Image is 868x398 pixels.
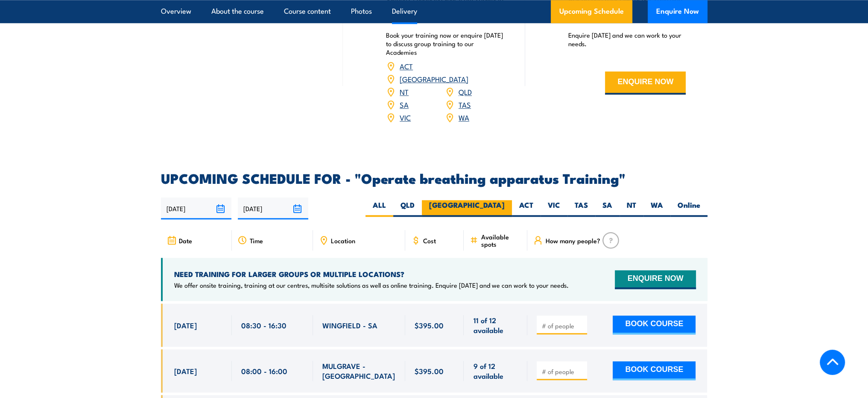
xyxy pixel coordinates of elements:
[174,366,197,376] span: [DATE]
[400,99,409,109] a: SA
[331,237,355,244] span: Location
[643,200,670,217] label: WA
[174,320,197,330] span: [DATE]
[620,200,643,217] label: NT
[241,320,286,330] span: 08:30 - 16:30
[545,237,600,244] span: How many people?
[459,86,472,97] a: QLD
[365,200,393,217] label: ALL
[179,237,192,244] span: Date
[459,99,471,109] a: TAS
[541,321,584,330] input: # of people
[322,361,396,381] span: MULGRAVE - [GEOGRAPHIC_DATA]
[161,198,231,219] input: From date
[415,366,444,376] span: $395.00
[595,200,620,217] label: SA
[473,361,518,381] span: 9 of 12 available
[459,112,469,122] a: WA
[400,61,413,71] a: ACT
[393,200,422,217] label: QLD
[400,74,468,84] a: [GEOGRAPHIC_DATA]
[512,200,541,217] label: ACT
[481,233,521,248] span: Available spots
[322,320,377,330] span: WINGFIELD - SA
[250,237,263,244] span: Time
[174,269,569,279] h4: NEED TRAINING FOR LARGER GROUPS OR MULTIPLE LOCATIONS?
[541,367,584,376] input: # of people
[568,31,686,48] p: Enquire [DATE] and we can work to your needs.
[541,200,567,217] label: VIC
[670,200,707,217] label: Online
[613,315,696,334] button: BOOK COURSE
[423,237,436,244] span: Cost
[238,198,308,219] input: To date
[605,71,686,94] button: ENQUIRE NOW
[161,172,707,184] h2: UPCOMING SCHEDULE FOR - "Operate breathing apparatus Training"
[241,366,287,376] span: 08:00 - 16:00
[174,281,569,289] p: We offer onsite training, training at our centres, multisite solutions as well as online training...
[567,200,595,217] label: TAS
[400,112,411,122] a: VIC
[613,361,696,380] button: BOOK COURSE
[400,86,409,97] a: NT
[473,315,518,335] span: 11 of 12 available
[615,270,696,289] button: ENQUIRE NOW
[386,31,504,56] p: Book your training now or enquire [DATE] to discuss group training to our Academies
[415,320,444,330] span: $395.00
[422,200,512,217] label: [GEOGRAPHIC_DATA]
